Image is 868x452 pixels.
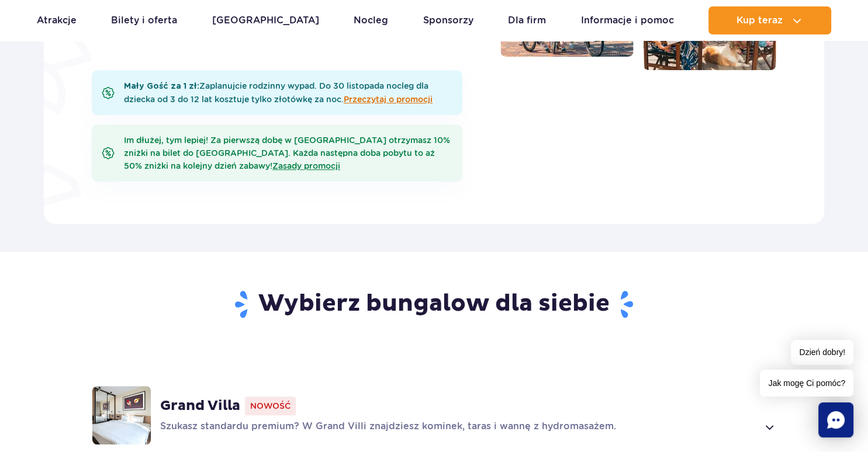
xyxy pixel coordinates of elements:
h2: Wybierz bungalow dla siebie [92,289,776,319]
span: Dzień dobry! [791,340,853,365]
div: Zaplanujcie rodzinny wypad. Do 30 listopada nocleg dla dziecka od 3 do 12 lat kosztuje tylko złot... [92,70,462,115]
div: Chat [818,402,853,437]
a: Przeczytaj o promocji [344,95,433,104]
a: Sponsorzy [423,6,473,34]
p: Szukasz standardu premium? W Grand Villi znajdziesz kominek, taras i wannę z hydromasażem. [160,420,758,434]
a: Zasady promocji [272,161,340,171]
button: Kup teraz [708,6,831,34]
a: [GEOGRAPHIC_DATA] [212,6,319,34]
div: Im dłużej, tym lepiej! Za pierwszą dobę w [GEOGRAPHIC_DATA] otrzymasz 10% zniżki na bilet do [GEO... [92,124,462,182]
b: Mały Gość za 1 zł: [124,82,199,91]
strong: Grand Villa [160,397,240,415]
a: Dla firm [508,6,546,34]
a: Atrakcje [37,6,77,34]
a: Nocleg [354,6,388,34]
a: Bilety i oferta [111,6,177,34]
span: Jak mogę Ci pomóc? [760,370,853,397]
span: Kup teraz [736,15,783,26]
a: Informacje i pomoc [581,6,674,34]
span: Nowość [245,397,296,415]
